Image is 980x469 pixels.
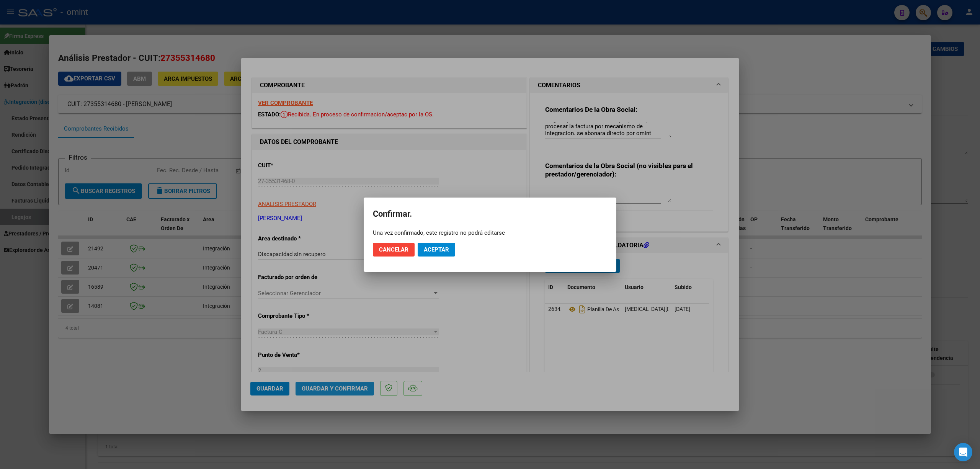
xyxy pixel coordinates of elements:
[373,229,607,237] div: Una vez confirmado, este registro no podrá editarse
[424,246,449,253] span: Aceptar
[373,207,607,221] h2: Confirmar.
[418,243,455,257] button: Aceptar
[373,243,415,257] button: Cancelar
[954,443,972,461] div: Open Intercom Messenger
[379,246,408,253] span: Cancelar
